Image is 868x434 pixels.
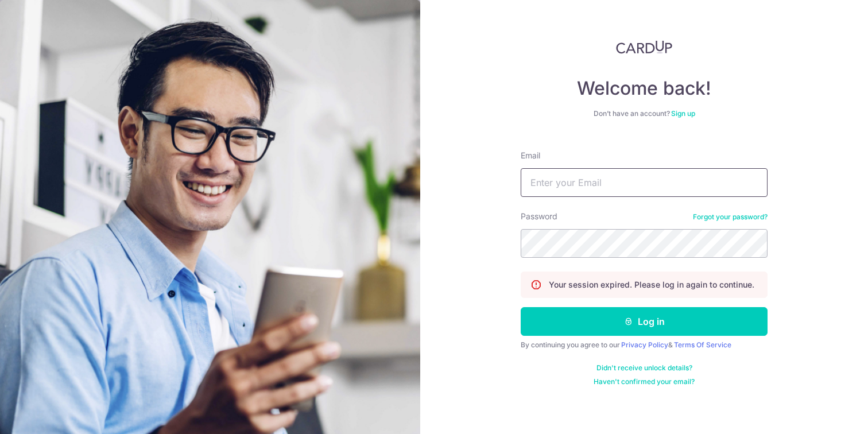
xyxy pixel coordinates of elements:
[521,340,768,350] div: By continuing you agree to our &
[671,109,695,118] a: Sign up
[621,340,668,349] a: Privacy Policy
[521,109,768,118] div: Don’t have an account?
[549,279,754,290] p: Your session expired. Please log in again to continue.
[596,363,692,373] a: Didn't receive unlock details?
[521,150,540,161] label: Email
[674,340,731,349] a: Terms Of Service
[616,40,672,54] img: CardUp Logo
[521,307,768,336] button: Log in
[594,377,695,386] a: Haven't confirmed your email?
[521,168,768,197] input: Enter your Email
[521,211,557,222] label: Password
[521,77,768,100] h4: Welcome back!
[693,212,768,222] a: Forgot your password?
